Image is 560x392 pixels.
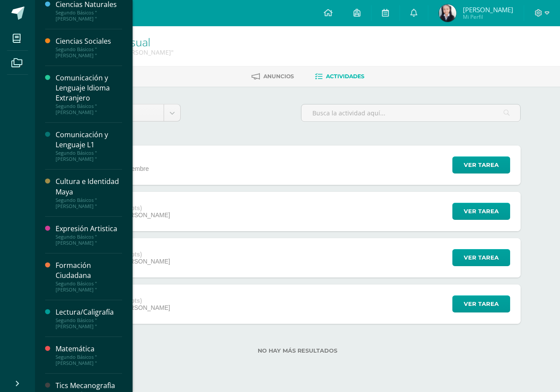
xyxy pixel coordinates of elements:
label: No hay más resultados [74,347,521,354]
img: 9b75e2fdae061bafd325c42458c47c53.png [439,4,456,22]
div: Ciencias Sociales [56,36,122,46]
div: Lectura/Caligrafía [56,307,122,317]
span: Ver tarea [464,157,499,173]
span: Ver tarea [464,296,499,312]
a: Lectura/CaligrafíaSegundo Básicos "[PERSON_NAME] " [56,307,122,330]
div: Segundo Básicos "[PERSON_NAME] " [56,317,122,330]
a: MatemáticaSegundo Básicos "[PERSON_NAME] " [56,344,122,366]
span: [DATE][PERSON_NAME] [101,304,170,311]
div: Comunicación y Lenguaje Idioma Extranjero [56,73,122,103]
span: Ver tarea [464,250,499,266]
div: Segundo Básicos "[PERSON_NAME] " [56,150,122,162]
a: Expresión ArtisticaSegundo Básicos "[PERSON_NAME] " [56,224,122,246]
div: Segundo Básicos "[PERSON_NAME] " [56,354,122,366]
button: Ver tarea [452,249,510,266]
a: Actividades [315,69,364,83]
span: Actividades [326,73,364,80]
div: Formación Ciudadana [56,260,122,281]
div: Segundo Básicos "[PERSON_NAME] " [56,197,122,209]
div: Segundo Básicos "[PERSON_NAME] " [56,103,122,115]
div: Expresión Artistica [56,224,122,234]
button: Ver tarea [452,203,510,220]
span: [DATE][PERSON_NAME] [101,258,170,265]
div: Comunicación y Lenguaje L1 [56,130,122,150]
span: [PERSON_NAME] [463,5,513,14]
div: Cultura e Identidad Maya [56,177,122,197]
input: Busca la actividad aquí... [301,104,520,121]
button: Ver tarea [452,156,510,173]
span: Ver tarea [464,203,499,219]
div: Segundo Básicos "[PERSON_NAME] " [56,10,122,22]
a: Comunicación y Lenguaje L1Segundo Básicos "[PERSON_NAME] " [56,130,122,162]
div: Tics Mecanografìa [56,381,122,391]
div: Segundo Básicos "[PERSON_NAME] " [56,281,122,293]
a: Anuncios [252,69,294,83]
div: Segundo Básicos "[PERSON_NAME] " [56,46,122,59]
a: Cultura e Identidad MayaSegundo Básicos "[PERSON_NAME] " [56,177,122,209]
button: Ver tarea [452,295,510,312]
div: Matemática [56,344,122,354]
span: Mi Perfil [463,13,513,21]
a: Ciencias SocialesSegundo Básicos "[PERSON_NAME] " [56,36,122,59]
a: Comunicación y Lenguaje Idioma ExtranjeroSegundo Básicos "[PERSON_NAME] " [56,73,122,115]
span: [DATE][PERSON_NAME] [101,212,170,219]
div: Segundo Básicos "[PERSON_NAME] " [56,234,122,246]
span: Anuncios [263,73,294,80]
a: Formación CiudadanaSegundo Básicos "[PERSON_NAME] " [56,260,122,293]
